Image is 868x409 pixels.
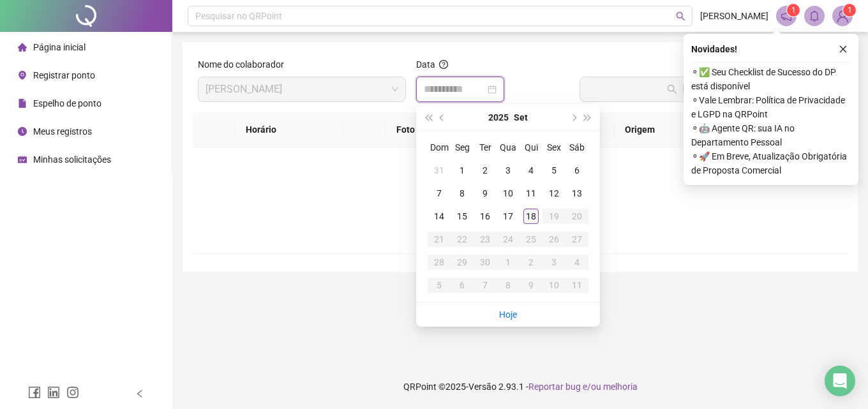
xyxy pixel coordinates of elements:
[565,136,588,159] th: Sáb
[488,105,509,130] button: year panel
[839,45,848,54] span: close
[33,98,101,108] span: Espelho de ponto
[565,182,588,205] td: 2025-09-13
[439,60,448,69] span: question-circle
[428,159,451,182] td: 2025-08-31
[569,209,585,224] div: 20
[497,136,520,159] th: Qua
[691,65,851,93] span: ⚬ ✅ Seu Checklist de Sucesso do DP está disponível
[477,278,493,293] div: 7
[454,232,470,247] div: 22
[477,209,493,224] div: 16
[523,255,539,270] div: 2
[569,163,585,178] div: 6
[580,77,842,102] button: Buscar registros
[825,366,855,396] div: Open Intercom Messenger
[565,205,588,228] td: 2025-09-20
[33,126,92,137] span: Meus registros
[421,105,435,130] button: super-prev-year
[542,274,565,297] td: 2025-10-10
[520,182,542,205] td: 2025-09-11
[198,57,292,71] label: Nome do colaborador
[500,255,516,270] div: 1
[523,209,539,224] div: 18
[208,209,832,223] div: Não há dados
[565,251,588,274] td: 2025-10-04
[135,389,144,398] span: left
[546,255,562,270] div: 3
[18,43,27,52] span: home
[523,163,539,178] div: 4
[546,232,562,247] div: 26
[172,364,868,409] footer: QRPoint © 2025 - 2.93.1 -
[523,186,539,201] div: 11
[833,6,852,26] img: 77534
[428,136,451,159] th: Dom
[454,186,470,201] div: 8
[542,159,565,182] td: 2025-09-05
[18,127,27,136] span: clock-circle
[474,205,497,228] td: 2025-09-16
[428,205,451,228] td: 2025-09-14
[416,59,435,70] span: Data
[615,112,721,147] th: Origem
[523,278,539,293] div: 9
[428,274,451,297] td: 2025-10-05
[542,136,565,159] th: Sex
[497,182,520,205] td: 2025-09-10
[33,42,86,52] span: Página inicial
[809,10,820,22] span: bell
[386,112,468,147] th: Foto
[691,42,737,56] span: Novidades !
[497,274,520,297] td: 2025-10-08
[451,136,474,159] th: Seg
[569,278,585,293] div: 11
[566,105,580,130] button: next-year
[500,186,516,201] div: 10
[431,232,447,247] div: 21
[474,136,497,159] th: Ter
[520,251,542,274] td: 2025-10-02
[454,209,470,224] div: 15
[520,205,542,228] td: 2025-09-18
[787,4,800,17] sup: 1
[514,105,528,130] button: month panel
[848,6,852,15] span: 1
[546,186,562,201] div: 12
[431,278,447,293] div: 5
[474,274,497,297] td: 2025-10-07
[500,278,516,293] div: 8
[569,232,585,247] div: 27
[528,382,638,392] span: Reportar bug e/ou melhoria
[431,163,447,178] div: 31
[477,255,493,270] div: 30
[435,105,449,130] button: prev-year
[520,274,542,297] td: 2025-10-09
[700,9,768,23] span: [PERSON_NAME]
[47,386,60,399] span: linkedin
[542,182,565,205] td: 2025-09-12
[523,232,539,247] div: 25
[431,255,447,270] div: 28
[781,10,792,22] span: notification
[474,228,497,251] td: 2025-09-23
[542,228,565,251] td: 2025-09-26
[33,70,95,80] span: Registrar ponto
[431,186,447,201] div: 7
[474,182,497,205] td: 2025-09-09
[546,163,562,178] div: 5
[18,155,27,164] span: schedule
[497,228,520,251] td: 2025-09-24
[520,136,542,159] th: Qui
[843,4,856,17] sup: Atualize o seu contato no menu Meus Dados
[33,154,111,165] span: Minhas solicitações
[520,159,542,182] td: 2025-09-04
[431,209,447,224] div: 14
[468,382,497,392] span: Versão
[451,251,474,274] td: 2025-09-29
[676,11,685,21] span: search
[691,149,851,177] span: ⚬ 🚀 Em Breve, Atualização Obrigatória de Proposta Comercial
[477,163,493,178] div: 2
[454,163,470,178] div: 1
[28,386,41,399] span: facebook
